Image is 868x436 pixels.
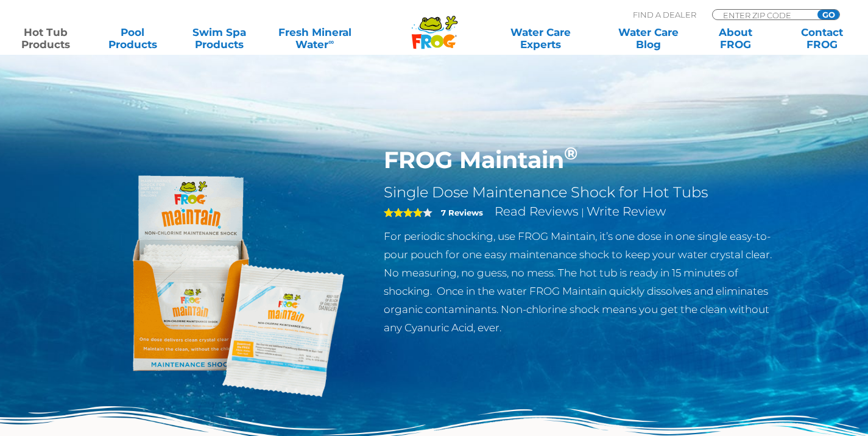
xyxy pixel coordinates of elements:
a: Hot TubProducts [12,26,80,51]
a: Swim SpaProducts [186,26,253,51]
p: Find A Dealer [633,9,696,20]
a: Fresh MineralWater∞ [272,26,357,51]
a: PoolProducts [99,26,166,51]
a: AboutFROG [702,26,769,51]
a: Write Review [587,204,666,219]
span: | [581,206,584,218]
sup: ∞ [328,37,334,46]
sup: ® [564,142,577,164]
span: 4 [384,208,423,217]
input: GO [817,10,839,19]
h1: FROG Maintain [384,146,782,174]
a: Water CareExperts [486,26,596,51]
a: ContactFROG [788,26,856,51]
strong: 7 Reviews [441,208,483,217]
img: Frog_Maintain_Hero-2-v2.png [87,146,366,425]
input: Zip Code Form [722,10,804,20]
h2: Single Dose Maintenance Shock for Hot Tubs [384,183,782,202]
a: Read Reviews [495,204,579,219]
a: Water CareBlog [615,26,682,51]
p: For periodic shocking, use FROG Maintain, it’s one dose in one single easy-to-pour pouch for one ... [384,227,782,337]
